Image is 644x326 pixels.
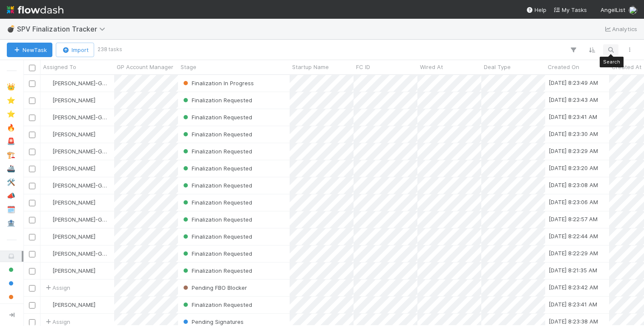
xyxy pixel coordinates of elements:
[44,233,51,240] img: avatar_cbf6e7c1-1692-464b-bc1b-b8582b2cbdce.png
[604,24,637,34] a: Analytics
[29,251,35,257] input: Toggle Row Selected
[553,6,587,14] a: My Tasks
[549,95,598,104] div: [DATE] 8:23:43 AM
[7,179,15,186] span: 🛠️
[44,266,95,275] div: [PERSON_NAME]
[52,80,115,87] span: [PERSON_NAME]-Gayob
[181,317,244,326] div: Pending Signatures
[44,182,51,189] img: avatar_45aa71e2-cea6-4b00-9298-a0421aa61a2d.png
[181,232,252,241] div: Finalization Requested
[44,232,95,241] div: [PERSON_NAME]
[52,148,115,155] span: [PERSON_NAME]-Gayob
[181,318,244,325] span: Pending Signatures
[29,183,35,189] input: Toggle Row Selected
[44,301,51,308] img: avatar_cbf6e7c1-1692-464b-bc1b-b8582b2cbdce.png
[484,63,511,71] span: Deal Type
[181,249,252,258] div: Finalization Requested
[56,43,94,57] button: Import
[181,165,252,172] span: Finalization Requested
[44,130,95,138] div: [PERSON_NAME]
[549,232,598,240] div: [DATE] 8:22:44 AM
[29,81,35,87] input: Toggle Row Selected
[44,79,110,87] div: [PERSON_NAME]-Gayob
[7,192,15,199] span: 📣
[52,301,95,308] span: [PERSON_NAME]
[181,199,252,206] span: Finalization Requested
[181,97,252,104] span: Finalization Requested
[549,283,598,291] div: [DATE] 8:23:42 AM
[181,300,252,309] div: Finalization Requested
[29,302,35,309] input: Toggle Row Selected
[601,6,625,13] span: AngelList
[181,131,252,138] span: Finalization Requested
[549,147,598,155] div: [DATE] 8:23:29 AM
[52,250,115,257] span: [PERSON_NAME]-Gayob
[549,78,598,87] div: [DATE] 8:23:49 AM
[292,63,329,71] span: Startup Name
[29,200,35,206] input: Toggle Row Selected
[44,80,51,87] img: avatar_45aa71e2-cea6-4b00-9298-a0421aa61a2d.png
[629,6,637,14] img: avatar_784ea27d-2d59-4749-b480-57d513651deb.png
[553,6,587,13] span: My Tasks
[44,113,110,121] div: [PERSON_NAME]-Gayob
[181,114,252,121] span: Finalization Requested
[181,79,254,87] div: Finalization In Progress
[52,182,115,189] span: [PERSON_NAME]-Gayob
[181,96,252,104] div: Finalization Requested
[44,164,95,173] div: [PERSON_NAME]
[43,63,76,71] span: Assigned To
[29,319,35,326] input: Toggle Row Selected
[29,268,35,274] input: Toggle Row Selected
[181,284,247,291] span: Pending FBO Blocker
[52,114,115,121] span: [PERSON_NAME]-Gayob
[7,25,15,32] span: 💣
[7,43,52,57] button: NewTask
[52,216,115,223] span: [PERSON_NAME]-Gayob
[44,198,95,207] div: [PERSON_NAME]
[52,199,95,206] span: [PERSON_NAME]
[181,63,196,71] span: Stage
[181,148,252,155] span: Finalization Requested
[549,317,598,326] div: [DATE] 8:23:38 AM
[181,266,252,275] div: Finalization Requested
[29,98,35,104] input: Toggle Row Selected
[181,80,254,87] span: Finalization In Progress
[7,165,15,172] span: 🚢
[7,97,15,104] span: ⭐
[181,283,247,292] div: Pending FBO Blocker
[44,147,110,156] div: [PERSON_NAME]-Gayob
[7,3,63,17] img: logo-inverted-e16ddd16eac7371096b0.svg
[7,83,15,90] span: 👑
[29,132,35,138] input: Toggle Row Selected
[44,216,51,223] img: avatar_45aa71e2-cea6-4b00-9298-a0421aa61a2d.png
[526,6,546,14] div: Help
[548,63,579,71] span: Created On
[44,317,70,326] div: Assign
[44,199,51,206] img: avatar_cbf6e7c1-1692-464b-bc1b-b8582b2cbdce.png
[44,114,51,121] img: avatar_45aa71e2-cea6-4b00-9298-a0421aa61a2d.png
[29,234,35,240] input: Toggle Row Selected
[181,250,252,257] span: Finalization Requested
[181,267,252,274] span: Finalization Requested
[181,233,252,240] span: Finalization Requested
[549,300,597,309] div: [DATE] 8:23:41 AM
[7,110,15,118] span: ⭐
[29,285,35,291] input: Toggle Row Selected
[44,96,95,104] div: [PERSON_NAME]
[7,151,15,159] span: 🏗️
[44,181,110,190] div: [PERSON_NAME]-Gayob
[44,267,51,274] img: avatar_cbf6e7c1-1692-464b-bc1b-b8582b2cbdce.png
[549,130,598,138] div: [DATE] 8:23:30 AM
[44,97,51,104] img: avatar_cbf6e7c1-1692-464b-bc1b-b8582b2cbdce.png
[181,147,252,156] div: Finalization Requested
[356,63,370,71] span: FC ID
[549,198,598,206] div: [DATE] 8:23:06 AM
[44,249,110,258] div: [PERSON_NAME]-Gayob
[52,233,95,240] span: [PERSON_NAME]
[549,266,597,274] div: [DATE] 8:21:35 AM
[549,181,598,189] div: [DATE] 8:23:08 AM
[612,63,641,71] span: Created At
[44,148,51,155] img: avatar_45aa71e2-cea6-4b00-9298-a0421aa61a2d.png
[29,65,35,71] input: Toggle All Rows Selected
[181,164,252,173] div: Finalization Requested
